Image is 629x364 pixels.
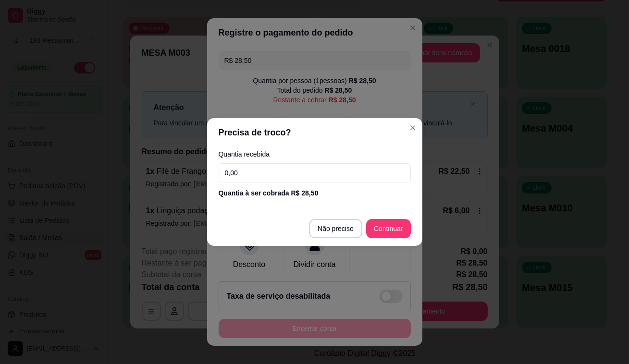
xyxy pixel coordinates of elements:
label: Quantia recebida [219,151,411,158]
button: Não preciso [309,219,362,238]
button: Continuar [366,219,411,238]
button: Close [405,120,420,135]
div: Quantia à ser cobrada R$ 28,50 [219,188,411,198]
header: Precisa de troco? [207,118,422,147]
